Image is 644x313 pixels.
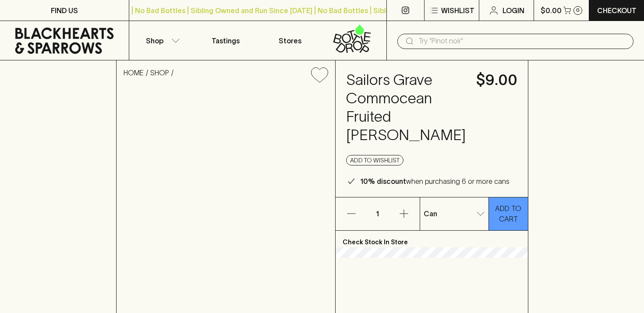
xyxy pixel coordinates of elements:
h4: Sailors Grave Commocean Fruited [PERSON_NAME] [346,71,466,144]
p: 1 [367,197,388,230]
div: Can [420,205,488,222]
h4: $9.00 [476,71,517,89]
p: when purchasing 6 or more cans [360,176,510,186]
input: Try "Pinot noir" [418,34,626,48]
p: Stores [279,35,301,46]
a: Stores [258,21,322,60]
button: Add to wishlist [346,155,403,165]
p: Tastings [212,35,240,46]
p: FIND US [51,5,78,16]
a: HOME [124,69,144,77]
p: Can [424,208,437,219]
button: Shop [129,21,194,60]
p: Wishlist [441,5,474,16]
p: Login [502,5,524,16]
p: $0.00 [541,5,562,16]
button: ADD TO CART [489,197,528,230]
p: 0 [576,8,580,13]
b: 10% discount [360,177,406,185]
a: Tastings [194,21,258,60]
p: Check Stock In Store [336,231,528,247]
p: Checkout [597,5,637,16]
a: SHOP [150,69,169,77]
button: Add to wishlist [308,64,332,86]
p: Shop [146,35,163,46]
p: ADD TO CART [493,203,524,224]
